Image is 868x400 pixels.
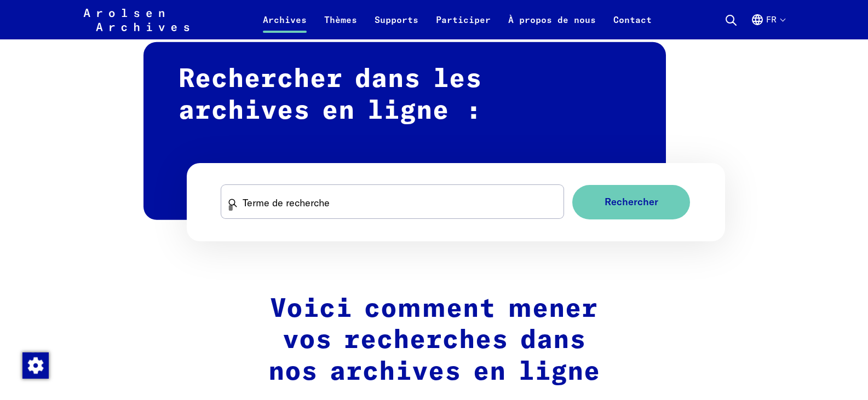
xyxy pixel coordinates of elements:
[605,196,658,208] span: Rechercher
[203,294,666,389] h2: Voici comment mener vos recherches dans nos archives en ligne
[499,13,605,39] a: À propos de nous
[605,13,660,39] a: Contact
[315,13,366,39] a: Thèmes
[572,185,690,219] button: Rechercher
[143,42,666,220] h2: Rechercher dans les archives en ligne :
[254,13,315,39] a: Archives
[751,13,785,39] button: Français, sélection de la langue
[427,13,499,39] a: Participer
[22,352,49,379] img: Modification du consentement
[366,13,427,39] a: Supports
[254,7,660,33] nav: Principal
